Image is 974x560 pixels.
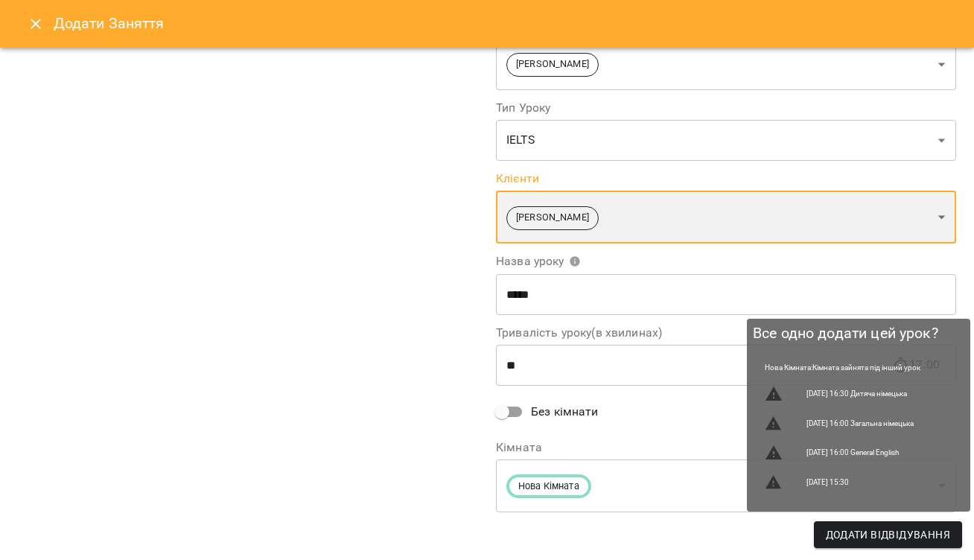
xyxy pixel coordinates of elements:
[18,6,54,42] button: Close
[507,211,598,225] span: [PERSON_NAME]
[507,57,598,71] span: [PERSON_NAME]
[54,12,956,35] h6: Додати Заняття
[496,459,956,512] div: Нова Кімната
[814,521,962,548] button: Додати Відвідування
[531,403,599,421] span: Без кімнати
[509,480,588,494] span: Нова Кімната
[569,255,581,267] svg: Вкажіть назву уроку або виберіть клієнтів
[826,526,950,544] span: Додати Відвідування
[496,442,956,454] label: Кімната
[496,255,581,267] span: Назва уроку
[496,102,956,114] label: Тип Уроку
[496,191,956,244] div: [PERSON_NAME]
[496,173,956,185] label: Клієнти
[496,39,956,90] div: [PERSON_NAME]
[496,327,956,339] label: Тривалість уроку(в хвилинах)
[496,120,956,162] div: IELTS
